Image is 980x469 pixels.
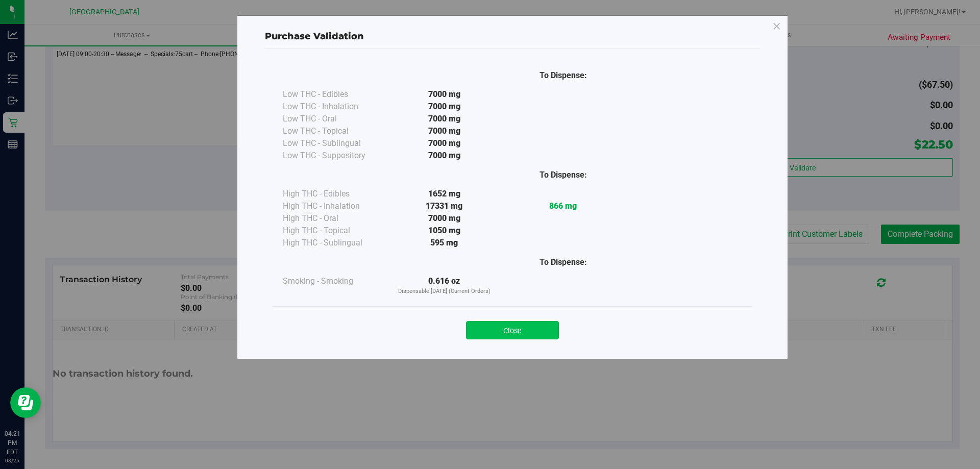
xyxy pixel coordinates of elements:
div: Low THC - Topical [283,125,385,137]
button: Close [466,321,559,339]
div: High THC - Topical [283,225,385,237]
div: High THC - Sublingual [283,237,385,249]
div: Low THC - Oral [283,113,385,125]
div: 7000 mg [385,150,504,162]
strong: 866 mg [549,201,577,211]
span: Purchase Validation [265,31,364,42]
iframe: Resource center [10,387,41,418]
div: Low THC - Inhalation [283,101,385,113]
div: To Dispense: [504,69,623,82]
p: Dispensable [DATE] (Current Orders) [385,287,504,296]
div: 7000 mg [385,101,504,113]
div: 17331 mg [385,200,504,212]
div: Low THC - Suppository [283,150,385,162]
div: 7000 mg [385,125,504,137]
div: 7000 mg [385,113,504,125]
div: High THC - Oral [283,212,385,225]
div: 0.616 oz [385,275,504,296]
div: To Dispense: [504,256,623,268]
div: 1652 mg [385,188,504,200]
div: To Dispense: [504,169,623,181]
div: 7000 mg [385,137,504,150]
div: High THC - Edibles [283,188,385,200]
div: 7000 mg [385,88,504,101]
div: Smoking - Smoking [283,275,385,287]
div: 7000 mg [385,212,504,225]
div: Low THC - Edibles [283,88,385,101]
div: 595 mg [385,237,504,249]
div: 1050 mg [385,225,504,237]
div: Low THC - Sublingual [283,137,385,150]
div: High THC - Inhalation [283,200,385,212]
